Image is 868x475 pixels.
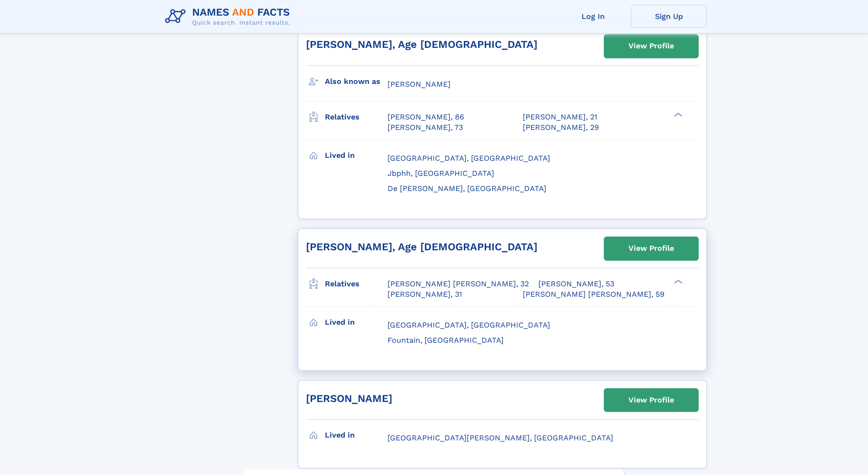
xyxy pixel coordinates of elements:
span: Fountain, [GEOGRAPHIC_DATA] [388,336,504,345]
span: [PERSON_NAME] [388,80,451,89]
a: View Profile [604,35,698,57]
h3: Also known as [325,73,388,90]
h3: Relatives [325,276,388,292]
a: [PERSON_NAME], 86 [388,112,464,122]
h3: Lived in [325,314,388,330]
a: [PERSON_NAME], 29 [523,122,599,133]
a: [PERSON_NAME] [PERSON_NAME], 59 [523,289,665,300]
h3: Lived in [325,147,388,164]
div: View Profile [628,389,674,411]
div: ❯ [672,278,683,284]
a: View Profile [604,237,698,260]
span: De [PERSON_NAME], [GEOGRAPHIC_DATA] [388,184,546,193]
a: [PERSON_NAME], Age [DEMOGRAPHIC_DATA] [306,241,537,253]
span: Jbphh, [GEOGRAPHIC_DATA] [388,169,494,178]
span: [GEOGRAPHIC_DATA][PERSON_NAME], [GEOGRAPHIC_DATA] [388,433,613,442]
div: View Profile [628,35,674,57]
div: View Profile [628,237,674,259]
div: ❯ [672,111,683,118]
a: [PERSON_NAME], 21 [523,112,597,122]
a: [PERSON_NAME], Age [DEMOGRAPHIC_DATA] [306,38,537,50]
a: Sign Up [631,5,707,28]
h3: Relatives [325,109,388,125]
img: Logo Names and Facts [161,4,298,29]
h3: Lived in [325,427,388,443]
span: [GEOGRAPHIC_DATA], [GEOGRAPHIC_DATA] [388,154,550,163]
a: [PERSON_NAME], 31 [388,289,462,300]
a: Log In [555,5,631,28]
a: [PERSON_NAME] [PERSON_NAME], 32 [388,279,529,289]
a: View Profile [604,389,698,411]
a: [PERSON_NAME] [306,393,392,404]
span: [GEOGRAPHIC_DATA], [GEOGRAPHIC_DATA] [388,320,550,329]
a: [PERSON_NAME], 53 [538,279,614,289]
a: [PERSON_NAME], 73 [388,122,463,133]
